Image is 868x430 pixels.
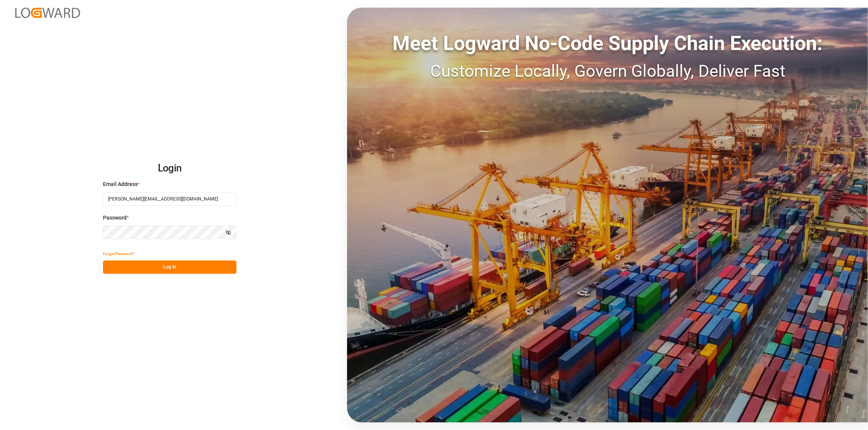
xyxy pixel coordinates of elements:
div: Meet Logward No-Code Supply Chain Execution: [347,29,868,58]
button: Log In [103,260,236,274]
div: Customize Locally, Govern Globally, Deliver Fast [347,58,868,84]
button: Forgot Password? [103,247,134,260]
h2: Login [103,156,236,181]
img: Logward_new_orange.png [15,8,80,18]
span: Email Address [103,180,138,188]
span: Password [103,214,127,222]
input: Enter your email [103,192,236,206]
